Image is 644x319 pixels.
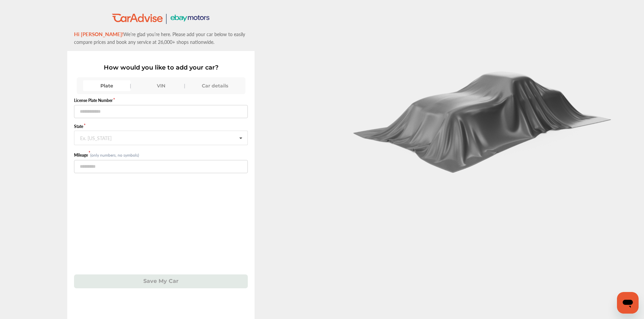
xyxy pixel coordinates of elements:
[74,30,123,37] span: Hi [PERSON_NAME]!
[348,64,618,173] img: carCoverBlack.2823a3dccd746e18b3f8.png
[74,64,248,71] p: How would you like to add your car?
[74,152,90,158] label: Mileage
[137,80,185,91] div: VIN
[74,31,245,45] span: We’re glad you’re here. Please add your car below to easily compare prices and book any service a...
[74,98,248,103] label: License Plate Number
[90,152,139,158] small: (only numbers, no symbols)
[74,124,248,129] label: State
[191,80,239,91] div: Car details
[80,135,112,139] div: Ex. [US_STATE]
[617,292,639,314] iframe: Button to launch messaging window
[83,80,130,91] div: Plate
